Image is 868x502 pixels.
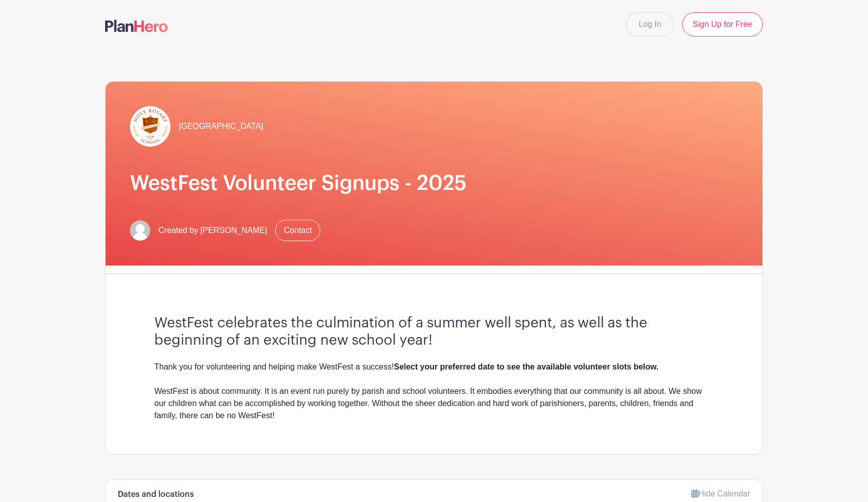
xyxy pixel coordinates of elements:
img: logo-507f7623f17ff9eddc593b1ce0a138ce2505c220e1c5a4e2b4648c50719b7d32.svg [105,20,168,32]
strong: Select your preferred date to see the available volunteer slots below. [394,362,658,371]
h6: Dates and locations [118,490,194,499]
span: Created by [PERSON_NAME] [158,224,267,237]
a: Log In [626,12,674,37]
img: hr-logo-circle.png [130,106,171,147]
h3: WestFest celebrates the culmination of a summer well spent, as well as the beginning of an exciti... [154,315,714,349]
div: Thank you for volunteering and helping make WestFest a success! [154,361,714,373]
img: default-ce2991bfa6775e67f084385cd625a349d9dcbb7a52a09fb2fda1e96e2d18dcdb.png [130,220,150,241]
a: Sign Up for Free [682,12,763,37]
span: [GEOGRAPHIC_DATA] [179,120,263,132]
h1: WestFest Volunteer Signups - 2025 [130,171,738,195]
a: Hide Calendar [691,489,750,498]
a: Contact [275,220,320,241]
div: WestFest is about community. It is an event run purely by parish and school volunteers. It embodi... [154,385,714,422]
